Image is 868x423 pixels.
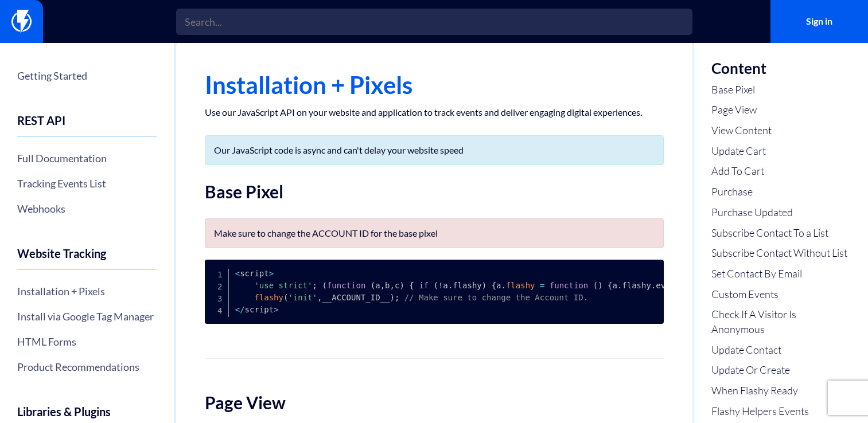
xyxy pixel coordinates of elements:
[375,281,399,290] span: a b c
[399,281,404,290] span: )
[390,293,394,302] span: )
[380,281,385,290] span: ,
[17,332,157,351] a: HTML Forms
[711,383,851,398] a: When Flashy Ready
[617,281,622,290] span: .
[711,123,851,138] a: View Content
[550,281,588,290] span: function
[274,305,278,314] span: >
[711,307,851,336] a: Check If A Visitor Is Anonymous
[235,305,240,314] span: <
[501,281,506,290] span: .
[438,281,443,290] span: !
[506,281,535,290] span: flashy
[711,363,851,378] a: Update Or Create
[540,281,544,290] span: =
[17,199,157,218] a: Webhooks
[322,281,326,290] span: (
[404,293,588,302] span: // Make sure to change the Account ID.
[17,174,157,193] a: Tracking Events List
[17,307,157,326] a: Install via Google Tag Manager
[17,148,157,168] a: Full Documentation
[288,293,317,302] span: 'init'
[711,205,851,220] a: Purchase Updated
[448,281,453,290] span: .
[269,269,274,278] span: >
[598,281,602,290] span: )
[205,107,664,118] p: Use our JavaScript API on your website and application to track events and deliver engaging digit...
[17,281,157,301] a: Installation + Pixels
[205,182,664,201] h2: Base Pixel
[17,66,157,85] a: Getting Started
[711,83,851,97] a: Base Pixel
[235,269,240,278] span: <
[419,281,429,290] span: if
[711,343,851,358] a: Update Contact
[593,281,598,290] span: (
[283,293,288,302] span: (
[711,144,851,159] a: Update Cart
[711,404,851,419] a: Flashy Helpers Events
[17,357,157,377] a: Product Recommendations
[205,72,664,98] h1: Installation + Pixels
[711,267,851,281] a: Set Contact By Email
[254,281,312,290] span: 'use strict'
[205,393,664,412] h2: Page View
[711,164,851,179] a: Add To Cart
[409,281,414,290] span: {
[17,114,157,137] h4: REST API
[711,103,851,117] a: Page View
[608,281,612,290] span: {
[651,281,656,290] span: .
[17,247,157,270] h4: Website Tracking
[711,287,851,302] a: Custom Events
[313,281,317,290] span: ;
[240,305,244,314] span: /
[371,281,375,290] span: (
[711,226,851,241] a: Subscribe Contact To a List
[254,293,283,302] span: flashy
[395,293,399,302] span: ;
[176,9,692,35] input: Search...
[492,281,496,290] span: {
[711,60,851,77] h3: Content
[390,281,395,290] span: ,
[214,228,655,239] p: Make sure to change the ACCOUNT ID for the base pixel
[711,185,851,199] a: Purchase
[214,144,655,156] p: Our JavaScript code is async and can't delay your website speed
[317,293,322,302] span: ,
[327,281,365,290] span: function
[711,246,851,261] a: Subscribe Contact Without List
[433,281,438,290] span: (
[482,281,486,290] span: )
